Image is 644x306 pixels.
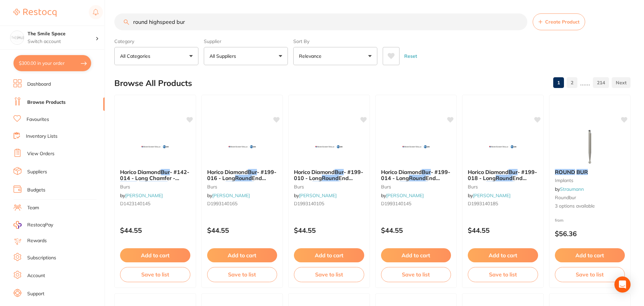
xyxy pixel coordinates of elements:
label: Sort By [293,38,377,44]
span: Horico Diamond [120,169,161,175]
em: Round [235,175,252,181]
span: by [120,192,163,199]
em: Bur [161,169,170,175]
img: Horico Diamond Bur - #199-010 - Long Round End Taper - HighSpeed, Friction Grip (FG), 5-Pack [307,130,351,164]
b: Horico Diamond Bur - #199-010 - Long Round End Taper - HighSpeed, Friction Grip (FG), 5-Pack [294,169,364,181]
span: - #199-016 - Long [207,169,276,181]
b: Horico Diamond Bur - #199-016 - Long Round End Taper - HighSpeed, Friction Grip (FG), 5-Pack [207,169,277,181]
span: D1993140105 [294,201,324,207]
p: Relevance [299,53,324,59]
span: from [555,218,564,223]
em: HighSpeed [486,181,515,188]
img: Horico Diamond Bur - #199-018 - Long Round End Taper - HighSpeed, Friction Grip (FG), 5-Pack [481,130,525,164]
a: [PERSON_NAME] [386,192,424,199]
span: by [294,192,337,199]
span: End Taper - [207,175,266,187]
a: [PERSON_NAME] [212,192,250,199]
em: Bur [422,169,431,175]
a: 214 [593,76,609,89]
a: Browse Products [27,99,66,106]
button: All Suppliers [204,47,288,65]
em: Bur [335,169,344,175]
em: HighSpeed [400,181,428,188]
span: by [207,192,250,199]
a: Subscriptions [27,255,56,261]
small: burs [381,184,451,189]
label: Category [114,38,198,44]
p: $44.55 [294,226,364,234]
span: by [468,192,510,199]
em: HighSpeed [226,181,254,188]
button: Add to cart [120,248,190,262]
button: $300.00 in your order [13,55,91,71]
a: 1 [553,76,564,89]
em: BUR [576,169,588,175]
span: End Taper - [294,175,353,187]
p: All Categories [120,53,153,59]
p: ...... [580,79,590,87]
span: by [381,192,424,199]
button: Save to list [468,267,538,282]
span: 3 options available [555,203,625,210]
p: $44.55 [120,226,190,234]
small: burs [468,184,538,189]
small: burs [120,184,190,189]
img: The Smile Space [10,31,24,44]
span: RestocqPay [27,222,53,228]
span: roundbur [555,194,576,201]
b: Horico Diamond Bur - #142-014 - Long Chamfer - Round - HighSpeed, Friction Grip (FG), 5-Pack [120,169,190,181]
a: Straumann [560,186,584,192]
em: Round [496,175,513,181]
img: Horico Diamond Bur - #199-016 - Long Round End Taper - HighSpeed, Friction Grip (FG), 5-Pack [220,130,264,164]
span: Horico Diamond [294,169,335,175]
a: Inventory Lists [26,133,58,140]
p: All Suppliers [210,53,239,59]
img: Horico Diamond Bur - #199-014 - Long Round End Taper - HighSpeed, Friction Grip (FG), 5-Pack [394,130,438,164]
img: RestocqPay [13,221,22,229]
span: D1993140165 [207,201,237,207]
h4: The Smile Space [28,31,96,37]
input: Search Products [114,13,527,30]
button: Reset [402,47,419,65]
small: implants [555,178,625,183]
img: Horico Diamond Bur - #142-014 - Long Chamfer - Round - HighSpeed, Friction Grip (FG), 5-Pack [133,130,177,164]
p: $56.36 [555,230,625,237]
em: Bur [248,169,257,175]
span: - #199-018 - Long [468,169,537,181]
small: burs [207,184,277,189]
b: Horico Diamond Bur - #199-018 - Long Round End Taper - HighSpeed, Friction Grip (FG), 5-Pack [468,169,538,181]
a: Restocq Logo [13,5,56,20]
span: D1423140145 [120,201,150,207]
img: Restocq Logo [13,9,56,17]
p: $44.55 [468,226,538,234]
span: Horico Diamond [207,169,248,175]
span: - #199-014 - Long [381,169,450,181]
button: Create Product [533,13,585,30]
button: Save to list [381,267,451,282]
span: by [555,186,584,192]
a: [PERSON_NAME] [299,192,337,199]
span: - #199-010 - Long [294,169,363,181]
a: View Orders [27,150,54,157]
a: Budgets [27,187,45,193]
a: Favourites [27,116,49,123]
button: Add to cart [381,248,451,262]
button: Save to list [120,267,190,282]
button: Save to list [294,267,364,282]
a: Team [27,205,39,211]
p: $44.55 [381,226,451,234]
a: RestocqPay [13,221,53,229]
a: Suppliers [27,169,47,175]
em: Round [120,181,137,188]
span: - #142-014 - Long Chamfer - [120,169,189,181]
img: ROUND BUR [568,130,612,164]
span: - [137,181,139,188]
span: D1993140145 [381,201,411,207]
span: D1993140185 [468,201,498,207]
p: $44.55 [207,226,277,234]
div: Open Intercom Messenger [614,276,631,293]
button: Save to list [555,267,625,282]
p: Switch account [28,38,96,45]
em: ROUND [555,169,575,175]
a: Rewards [27,237,47,244]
